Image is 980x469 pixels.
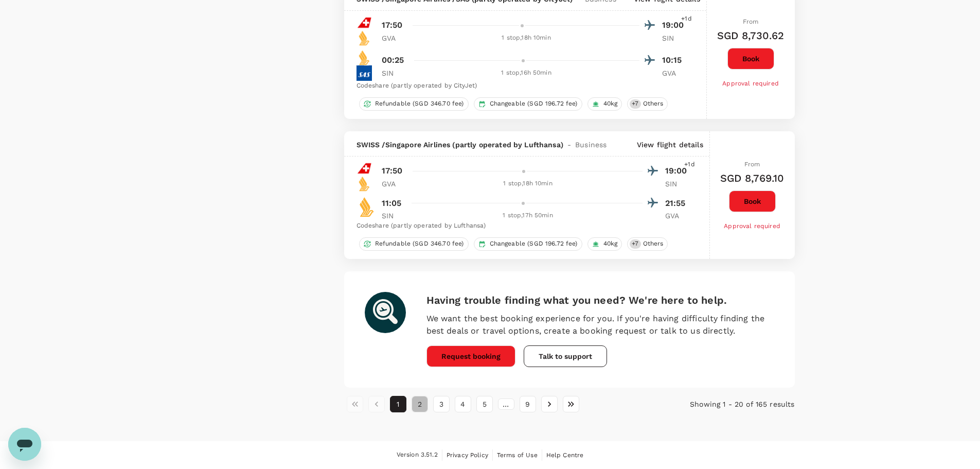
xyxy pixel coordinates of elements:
img: LX [357,15,372,30]
p: 21:55 [665,197,691,210]
p: 19:00 [665,165,691,177]
button: Go to page 2 [412,396,428,412]
div: 1 stop , 18h 10min [414,33,639,43]
p: GVA [382,179,407,189]
p: SIN [382,68,407,78]
img: SQ [357,30,372,46]
p: 17:50 [382,19,403,31]
div: 40kg [587,97,622,111]
button: Go to page 3 [433,396,450,412]
img: SQ [357,50,372,65]
span: 40kg [599,239,622,248]
span: From [743,18,759,25]
button: Talk to support [524,345,607,367]
button: Go to last page [563,396,579,412]
div: Changeable (SGD 196.72 fee) [474,97,582,111]
button: Go to next page [541,396,558,412]
span: Changeable (SGD 196.72 fee) [486,239,582,248]
span: SWISS / Singapore Airlines (partly operated by Lufthansa) [357,140,563,150]
p: GVA [662,68,688,78]
span: + 7 [630,99,640,108]
img: SQ [357,176,372,192]
button: page 1 [390,396,406,412]
button: Go to page 9 [520,396,536,412]
span: + 7 [630,239,640,248]
div: Codeshare (partly operated by Lufthansa) [357,221,691,231]
button: Request booking [426,345,515,367]
span: Refundable (SGD 346.70 fee) [371,99,468,108]
h6: SGD 8,769.10 [720,170,785,186]
div: 1 stop , 16h 50min [414,68,639,78]
img: SK [357,65,372,81]
span: Help Centre [546,451,584,459]
span: Others [639,99,668,108]
iframe: Button to launch messaging window [8,428,41,461]
div: … [498,398,514,410]
a: Help Centre [546,449,584,461]
div: +7Others [627,97,668,111]
span: Refundable (SGD 346.70 fee) [371,239,468,248]
p: SIN [662,33,688,43]
p: GVA [665,211,691,221]
span: +1d [684,160,694,170]
span: Changeable (SGD 196.72 fee) [486,99,582,108]
p: 11:05 [382,197,402,210]
div: 1 stop , 18h 10min [414,179,643,189]
p: 10:15 [662,54,688,66]
p: 17:50 [382,165,403,177]
button: Book [727,48,774,70]
span: +1d [681,14,691,24]
p: GVA [382,33,407,43]
a: Privacy Policy [447,449,488,461]
div: Refundable (SGD 346.70 fee) [359,97,469,111]
span: Privacy Policy [447,451,488,459]
p: We want the best booking experience for you. If you're having difficulty finding the best deals o... [426,312,774,337]
span: 40kg [599,99,622,108]
p: 19:00 [662,19,688,31]
p: 00:25 [382,54,404,66]
nav: pagination navigation [344,396,645,412]
div: Codeshare (partly operated by CityJet) [357,81,688,91]
div: Changeable (SGD 196.72 fee) [474,237,582,251]
img: SQ [357,197,377,217]
span: Version 3.51.2 [397,450,438,460]
p: SIN [382,211,407,221]
span: Approval required [722,80,779,87]
div: 1 stop , 17h 50min [414,211,643,221]
div: +7Others [627,237,668,251]
p: View flight details [637,140,703,150]
span: From [744,161,760,168]
p: SIN [665,179,691,189]
img: LX [357,161,372,176]
span: - [563,140,575,150]
a: Terms of Use [497,449,538,461]
div: 40kg [587,237,622,251]
span: Approval required [724,222,780,230]
h6: Having trouble finding what you need? We're here to help. [426,292,774,308]
h6: SGD 8,730.62 [717,27,785,44]
span: Business [575,140,607,150]
span: Terms of Use [497,451,538,459]
p: Showing 1 - 20 of 165 results [645,399,795,409]
button: Go to page 4 [455,396,471,412]
button: Go to page 5 [476,396,493,412]
div: Refundable (SGD 346.70 fee) [359,237,469,251]
button: Book [729,190,776,212]
span: Others [639,239,668,248]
